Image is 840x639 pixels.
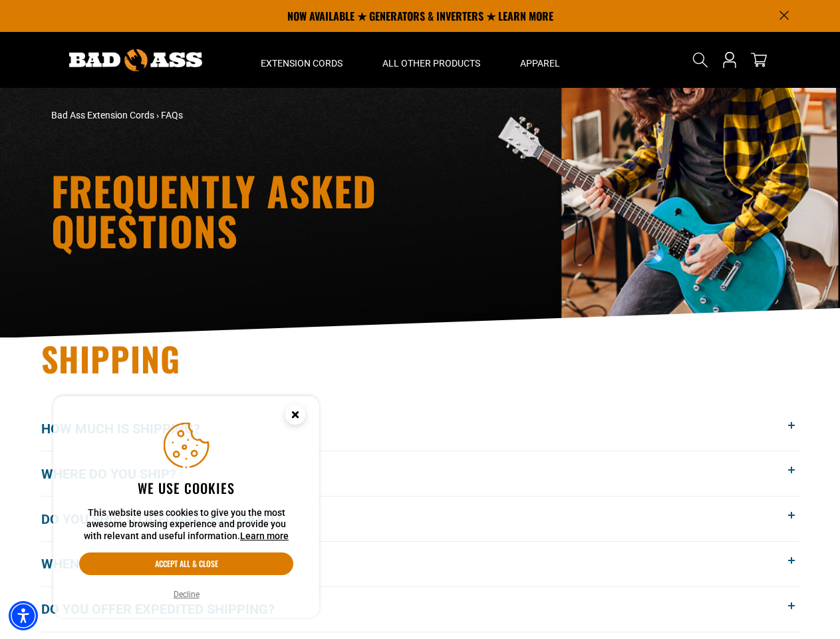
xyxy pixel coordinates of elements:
[41,587,799,632] button: Do you offer expedited shipping?
[748,52,770,68] a: cart
[271,396,319,437] button: Close this option
[41,333,181,383] span: Shipping
[41,509,301,529] span: Do you ship to [GEOGRAPHIC_DATA]?
[51,110,154,120] a: Bad Ass Extension Cords
[41,554,272,574] span: When will my order get here?
[41,451,799,496] button: Where do you ship?
[51,108,537,122] nav: breadcrumbs
[719,32,740,88] a: Open this option
[9,601,38,630] div: Accessibility Menu
[241,32,362,88] summary: Extension Cords
[41,419,220,439] span: How much is shipping?
[41,464,196,484] span: Where do you ship?
[79,479,293,497] h2: We use cookies
[500,32,580,88] summary: Apparel
[69,49,202,71] img: Bad Ass Extension Cords
[261,57,343,69] span: Extension Cords
[79,552,293,575] button: Accept all & close
[51,170,537,250] h1: Frequently Asked Questions
[690,49,711,71] summary: Search
[382,57,480,69] span: All Other Products
[41,497,799,541] button: Do you ship to [GEOGRAPHIC_DATA]?
[170,588,204,601] button: Decline
[156,110,159,120] span: ›
[161,110,183,120] span: FAQs
[79,507,293,542] p: This website uses cookies to give you the most awesome browsing experience and provide you with r...
[53,396,319,618] aside: Cookie Consent
[520,57,560,69] span: Apparel
[362,32,500,88] summary: All Other Products
[240,531,289,541] a: This website uses cookies to give you the most awesome browsing experience and provide you with r...
[41,542,799,586] button: When will my order get here?
[41,407,799,451] button: How much is shipping?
